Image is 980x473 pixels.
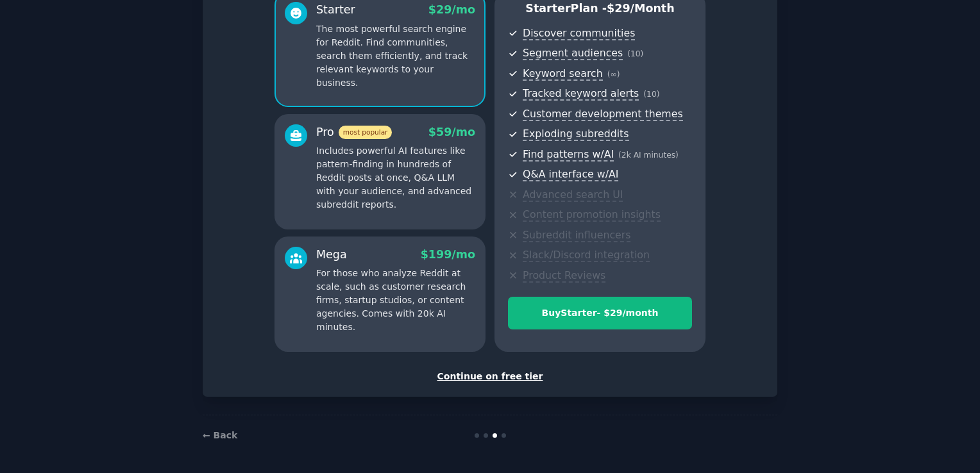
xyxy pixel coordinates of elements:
[643,90,659,99] span: ( 10 )
[618,151,679,160] span: ( 2k AI minutes )
[523,249,650,262] span: Slack/Discord integration
[523,168,618,181] span: Q&A interface w/AI
[216,370,764,383] div: Continue on free tier
[523,229,630,242] span: Subreddit influencers
[523,67,603,81] span: Keyword search
[523,27,635,40] span: Discover communities
[203,430,237,440] a: ← Back
[523,188,623,202] span: Advanced search UI
[316,2,355,18] div: Starter
[508,1,692,17] p: Starter Plan -
[523,148,614,162] span: Find patterns w/AI
[316,247,347,263] div: Mega
[523,108,683,121] span: Customer development themes
[316,267,475,334] p: For those who analyze Reddit at scale, such as customer research firms, startup studios, or conte...
[627,49,643,58] span: ( 10 )
[509,306,691,320] div: Buy Starter - $ 29 /month
[523,47,623,60] span: Segment audiences
[421,248,475,261] span: $ 199 /mo
[316,144,475,212] p: Includes powerful AI features like pattern-finding in hundreds of Reddit posts at once, Q&A LLM w...
[508,297,692,329] button: BuyStarter- $29/month
[523,269,605,283] span: Product Reviews
[607,70,620,79] span: ( ∞ )
[339,126,393,139] span: most popular
[523,87,639,101] span: Tracked keyword alerts
[523,208,661,222] span: Content promotion insights
[428,3,475,16] span: $ 29 /mo
[607,2,675,15] span: $ 29 /month
[428,126,475,138] span: $ 59 /mo
[316,124,392,140] div: Pro
[523,128,629,141] span: Exploding subreddits
[316,22,475,90] p: The most powerful search engine for Reddit. Find communities, search them efficiently, and track ...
